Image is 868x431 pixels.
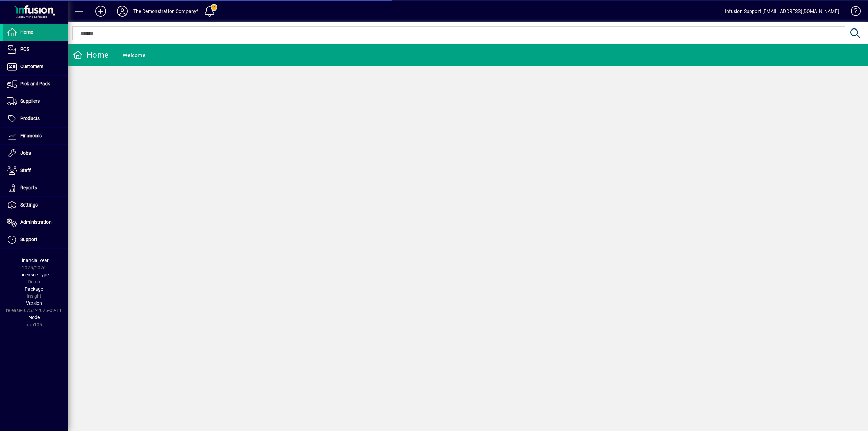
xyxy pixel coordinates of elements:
[725,6,839,17] div: Infusion Support [EMAIL_ADDRESS][DOMAIN_NAME]
[26,300,42,306] span: Version
[90,5,112,17] button: Add
[846,1,860,23] a: Knowledge Base
[3,41,68,58] a: POS
[20,29,33,35] span: Home
[3,197,68,214] a: Settings
[20,98,40,104] span: Suppliers
[20,81,50,86] span: Pick and Pack
[25,286,43,292] span: Package
[19,272,49,277] span: Licensee Type
[3,145,68,162] a: Jobs
[3,179,68,196] a: Reports
[133,6,199,17] div: The Demonstration Company*
[20,46,29,52] span: POS
[3,58,68,75] a: Customers
[19,258,49,263] span: Financial Year
[20,237,37,242] span: Support
[3,162,68,179] a: Staff
[28,315,40,320] span: Node
[112,5,133,17] button: Profile
[3,128,68,144] a: Financials
[3,93,68,110] a: Suppliers
[20,219,52,225] span: Administration
[20,168,31,173] span: Staff
[73,50,109,60] div: Home
[20,133,42,138] span: Financials
[20,150,31,156] span: Jobs
[123,50,145,61] div: Welcome
[20,116,40,121] span: Products
[3,76,68,93] a: Pick and Pack
[3,110,68,127] a: Products
[20,64,43,69] span: Customers
[3,214,68,231] a: Administration
[3,231,68,248] a: Support
[20,185,37,190] span: Reports
[20,202,38,208] span: Settings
